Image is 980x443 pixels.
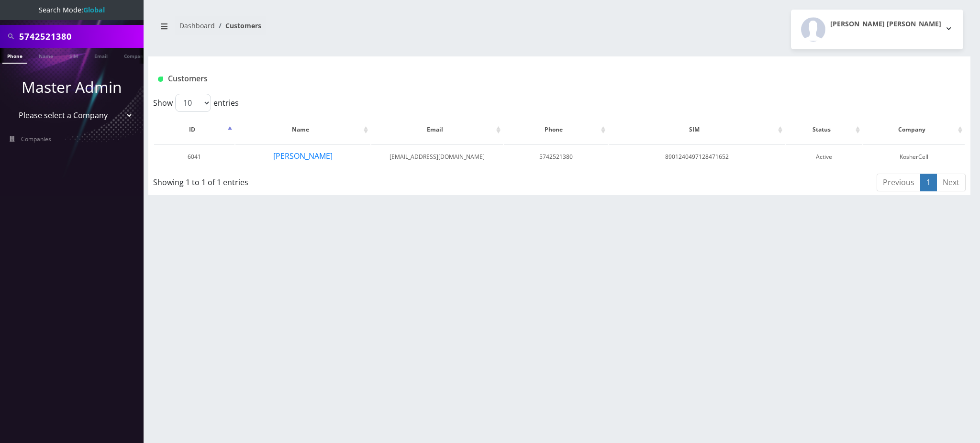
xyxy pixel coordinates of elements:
a: 1 [920,174,937,191]
li: Customers [215,21,261,31]
td: Active [786,144,862,169]
th: Company: activate to sort column ascending [863,116,965,144]
a: Next [936,174,966,191]
td: [EMAIL_ADDRESS][DOMAIN_NAME] [371,144,503,169]
th: Name: activate to sort column ascending [235,116,370,144]
td: 6041 [154,144,234,169]
a: SIM [65,48,83,63]
td: KosherCell [863,144,965,169]
span: Companies [21,135,51,143]
a: Email [89,48,112,63]
input: Search All Companies [19,27,141,45]
a: Dashboard [179,21,215,30]
button: [PERSON_NAME] [273,150,333,162]
td: 5742521380 [504,144,608,169]
th: Phone: activate to sort column ascending [504,116,608,144]
th: Email: activate to sort column ascending [371,116,503,144]
th: Status: activate to sort column ascending [786,116,862,144]
h1: Customers [158,74,824,83]
a: Phone [2,48,27,64]
span: Search Mode: [39,5,105,14]
label: Show entries [153,94,239,112]
select: Showentries [175,94,211,112]
td: 8901240497128471652 [609,144,785,169]
a: Previous [877,174,921,191]
nav: breadcrumb [156,16,552,43]
th: ID: activate to sort column descending [154,116,234,144]
a: Company [119,48,151,63]
th: SIM: activate to sort column ascending [609,116,785,144]
h2: [PERSON_NAME] [PERSON_NAME] [830,20,941,28]
button: [PERSON_NAME] [PERSON_NAME] [791,10,963,49]
a: Name [34,48,58,63]
strong: Global [83,5,105,14]
div: Showing 1 to 1 of 1 entries [153,173,485,188]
